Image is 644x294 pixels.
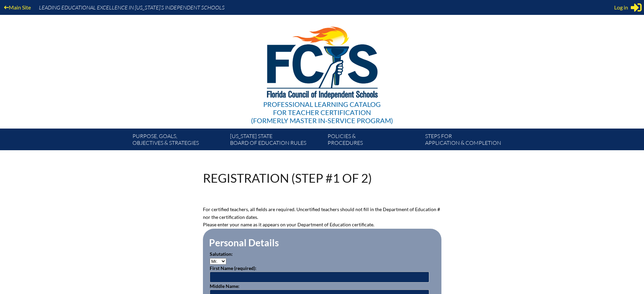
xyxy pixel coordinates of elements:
a: Purpose, goals,objectives & strategies [130,131,227,150]
span: Log in [614,3,628,12]
label: First Name (required): [210,265,256,271]
img: FCISlogo221.eps [252,15,392,107]
a: Steps forapplication & completion [422,131,520,150]
p: For certified teachers, all fields are required. Uncertified teachers should not fill in the Depa... [203,206,441,221]
h1: Registration (Step #1 of 2) [203,172,372,184]
div: Professional Learning Catalog (formerly Master In-service Program) [251,100,393,125]
select: persons_salutation [210,258,226,265]
a: [US_STATE] StateBoard of Education rules [227,131,325,150]
p: Please enter your name as it appears on your Department of Education certificate. [203,221,441,229]
label: Salutation: [210,251,233,257]
a: Main Site [1,3,34,12]
a: Policies &Procedures [325,131,422,150]
a: Professional Learning Catalog for Teacher Certification(formerly Master In-service Program) [248,14,396,126]
label: Middle Name: [210,283,240,289]
svg: Sign in or register [631,2,642,13]
span: for Teacher Certification [273,108,371,116]
legend: Personal Details [208,237,279,248]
